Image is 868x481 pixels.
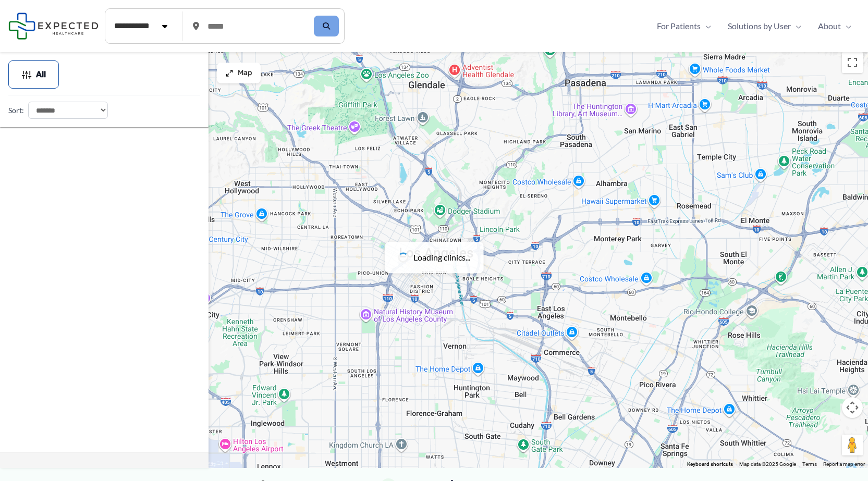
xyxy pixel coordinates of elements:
span: All [36,71,46,78]
button: Drag Pegman onto the map to open Street View [842,435,863,455]
button: Toggle fullscreen view [842,52,863,73]
span: Solutions by User [728,18,791,34]
button: Keyboard shortcuts [687,461,733,468]
span: For Patients [657,18,701,34]
a: AboutMenu Toggle [810,18,860,34]
span: Menu Toggle [791,18,801,34]
span: Menu Toggle [841,18,851,34]
span: Map data ©2025 Google [739,461,796,467]
img: Filter [21,69,32,80]
button: All [8,60,59,89]
img: Maximize [225,69,234,77]
img: Expected Healthcare Logo - side, dark font, small [8,13,99,39]
a: Solutions by UserMenu Toggle [719,18,810,34]
label: Sort: [8,104,24,117]
a: Terms (opens in new tab) [802,461,817,467]
span: Menu Toggle [701,18,711,34]
span: Loading clinics... [413,250,470,265]
a: For PatientsMenu Toggle [649,18,719,34]
span: Map [238,69,252,78]
button: Map [217,63,261,83]
a: Report a map error [823,461,865,467]
button: Map camera controls [842,397,863,418]
span: About [818,18,841,34]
